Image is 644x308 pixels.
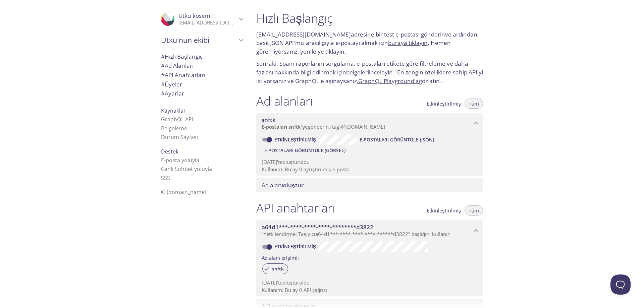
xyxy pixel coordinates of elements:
[360,136,434,143] font: E-postaları Görüntüle (JSON)
[465,99,483,109] button: Tüm
[262,279,282,286] font: [DATE]'te
[465,205,483,215] button: Tüm
[256,199,335,216] font: API anahtarları
[193,12,210,19] font: kösem
[341,123,385,130] font: @[DOMAIN_NAME]
[256,178,483,192] div: Ad alanı oluştur
[256,30,477,47] font: ve ardından basit JSON API'miz aracılığıyla e-postayı almak için
[282,279,310,286] font: oluşturuldu
[358,77,419,85] a: GraphQL Playground'a
[272,265,284,272] font: snftk
[161,35,209,45] font: Utku'nun ekibi
[161,188,206,196] font: © [DOMAIN_NAME]
[308,123,329,130] font: gönderin
[262,254,299,261] font: Ad alanı erişimi:
[156,8,248,30] div: Utku kösem
[423,99,465,109] button: Etkinleştirilmiş
[256,60,468,76] font: Sonraki: Spam raporlarını sorgulama, e-postaları etikete göre filtreleme ve daha fazlası hakkında...
[165,62,194,69] font: Ad Alanları
[156,70,248,80] div: API Anahtarları
[427,100,461,107] font: Etkinleştirilmiş
[165,71,205,79] font: API Anahtarları
[469,100,479,107] font: Tüm
[610,274,631,295] iframe: Help Scout Beacon - Açık
[256,30,351,38] a: [EMAIL_ADDRESS][DOMAIN_NAME]
[262,263,288,274] div: snftk
[274,243,316,250] font: Etkinleştirilmiş
[283,181,304,189] font: oluştur
[262,116,276,124] font: snftk
[165,53,203,60] font: Hızlı Başlangıç
[423,205,465,215] button: Etkinleştirilmiş
[427,207,461,214] font: Etkinleştirilmiş
[156,52,248,61] div: Hızlı Başlangıç
[262,231,315,237] font: "Yetkilendirme: Taşıyıcı
[419,77,443,85] font: göz atın .
[274,136,316,143] font: Etkinleştirilmiş
[256,68,483,85] font: inceleyin . En zengin özelliklere sahip API'yi istiyorsanız ve GraphQL'e aşinaysanız,
[262,145,348,156] button: E-postaları Görüntüle (Görsel)
[346,68,369,76] a: belgeleri
[388,39,428,47] a: buraya tıklayın
[156,89,248,98] div: Takım Ayarları
[165,89,184,97] font: Ayarlar
[256,93,313,109] font: Ad alanları
[156,61,248,70] div: Ad alanları
[161,53,165,60] font: #
[256,113,483,134] div: snftk ad alanı
[161,89,165,97] font: #
[161,125,187,132] a: Belgeleme
[156,80,248,89] div: Üyeler
[262,159,282,165] font: [DATE]'te
[161,107,186,114] font: Kaynaklar
[161,116,193,123] a: GraphQL API
[161,71,165,79] font: #
[161,148,178,155] font: Destek
[161,174,170,182] font: SSS
[357,134,437,145] button: E-postaları Görüntüle (JSON)
[329,123,330,130] font: .
[262,166,350,173] font: Kullanım: Bu ay 0 ayrıştırılmış e-posta
[262,287,327,293] font: Kullanım: Bu ay 0 API çağrısı
[178,19,259,26] font: [EMAIL_ADDRESS][DOMAIN_NAME]
[408,231,451,237] font: " başlığını kullanın
[156,32,248,49] div: Utku'nun ekibi
[165,80,182,88] font: Üyeler
[264,147,345,153] font: E-postaları Görüntüle (Görsel)
[330,123,341,130] font: {tag}
[178,12,191,19] font: Utku
[161,62,165,69] font: #
[262,181,283,189] font: Ad alanı
[262,123,308,130] font: E-postaları snftk'ye
[161,133,198,141] a: Durum Sayfası
[161,80,165,88] font: #
[161,165,212,173] font: Canlı Sohbet yoluyla
[161,157,199,164] font: E-posta yoluyla
[282,159,310,165] font: oluşturuldu
[469,207,479,214] font: Tüm
[256,10,333,26] font: Hızlı Başlangıç
[351,30,445,38] font: adresine bir test e-postası gönderin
